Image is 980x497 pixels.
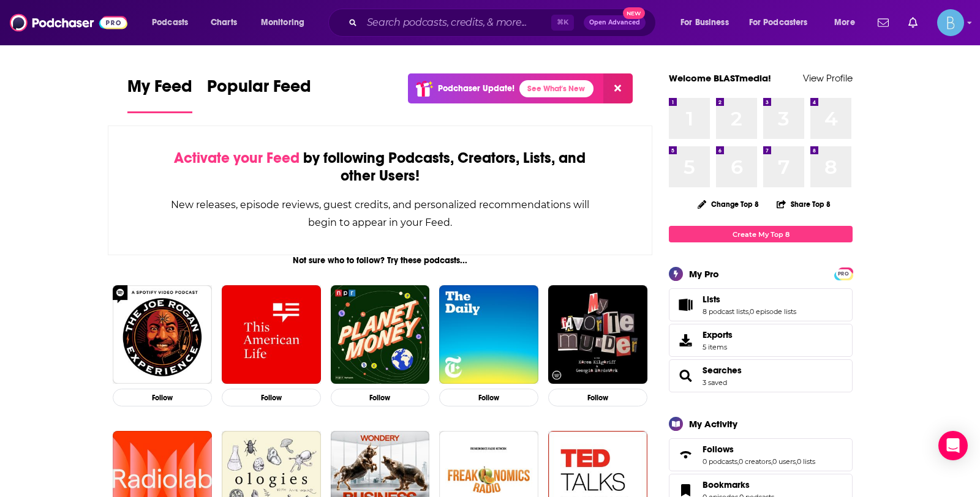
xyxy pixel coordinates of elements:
button: Share Top 8 [776,192,831,216]
span: Follows [669,438,853,471]
a: See What's New [519,80,594,97]
div: Search podcasts, credits, & more... [340,9,668,37]
span: ⌘ K [551,15,574,31]
a: 0 episode lists [750,307,796,316]
a: Lists [703,294,796,305]
span: Exports [673,332,698,349]
a: 0 creators [739,457,771,466]
a: Follows [673,446,698,463]
button: open menu [672,13,744,32]
span: , [737,457,739,466]
span: Exports [703,329,733,340]
span: Lists [669,288,853,321]
button: open menu [826,13,870,32]
span: Popular Feed [207,76,311,104]
span: , [771,457,772,466]
span: For Podcasters [749,14,808,31]
button: Follow [548,389,647,406]
a: Create My Top 8 [669,226,853,242]
div: My Pro [689,268,719,280]
span: Podcasts [152,14,188,31]
div: by following Podcasts, Creators, Lists, and other Users! [170,149,590,185]
a: PRO [836,269,851,278]
a: Searches [703,365,742,376]
a: My Feed [127,76,192,113]
img: My Favorite Murder with Karen Kilgariff and Georgia Hardstark [548,285,647,384]
a: Follows [703,444,815,455]
span: Lists [703,294,720,305]
span: Activate your Feed [174,149,300,167]
p: Podchaser Update! [438,83,514,94]
button: Follow [331,389,430,406]
a: Popular Feed [207,76,311,113]
a: Show notifications dropdown [903,12,922,33]
div: Not sure who to follow? Try these podcasts... [108,255,652,266]
img: This American Life [222,285,321,384]
button: Follow [113,389,212,406]
img: Podchaser - Follow, Share and Rate Podcasts [10,11,127,34]
span: , [748,307,750,316]
div: New releases, episode reviews, guest credits, and personalized recommendations will begin to appe... [170,196,590,231]
span: Charts [211,14,237,31]
button: Follow [222,389,321,406]
button: Show profile menu [937,9,964,36]
a: 3 saved [703,378,727,387]
a: Charts [203,13,244,32]
img: Planet Money [331,285,430,384]
span: Logged in as BLASTmedia [937,9,964,36]
span: Follows [703,444,734,455]
a: Bookmarks [703,479,774,490]
a: Show notifications dropdown [873,12,894,33]
span: 5 items [703,343,733,351]
span: New [623,7,645,19]
span: PRO [836,269,851,278]
img: User Profile [937,9,964,36]
a: 0 lists [797,457,815,466]
a: Welcome BLASTmedia! [669,72,771,84]
a: Searches [673,367,698,384]
button: Open AdvancedNew [584,15,646,30]
div: My Activity [689,418,737,430]
span: For Business [680,14,729,31]
a: Exports [669,324,853,357]
a: Lists [673,296,698,313]
button: Follow [439,389,538,406]
a: 8 podcast lists [703,307,748,316]
span: My Feed [127,76,192,104]
button: open menu [252,13,320,32]
img: The Joe Rogan Experience [113,285,212,384]
a: 0 podcasts [703,457,737,466]
span: Bookmarks [703,479,750,490]
span: Searches [669,359,853,392]
input: Search podcasts, credits, & more... [362,13,551,32]
span: Monitoring [261,14,304,31]
span: , [796,457,797,466]
span: More [834,14,855,31]
img: The Daily [439,285,538,384]
button: open menu [143,13,204,32]
button: Change Top 8 [690,196,766,212]
a: View Profile [803,72,853,84]
button: open menu [741,13,826,32]
div: Open Intercom Messenger [938,431,968,460]
a: 0 users [772,457,796,466]
span: Open Advanced [589,20,640,26]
